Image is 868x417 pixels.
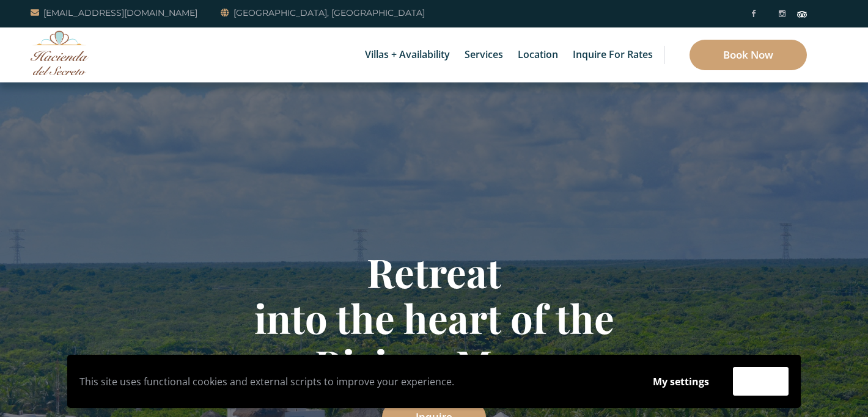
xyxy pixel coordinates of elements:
a: Book Now [690,40,807,70]
img: Tripadvisor_logomark.svg [797,11,807,17]
button: Accept [733,367,789,396]
a: Services [458,27,509,82]
a: [EMAIL_ADDRESS][DOMAIN_NAME] [31,5,197,20]
a: Villas + Availability [359,27,456,82]
a: Location [512,27,564,82]
img: Awesome Logo [31,31,89,75]
p: This site uses functional cookies and external scripts to improve your experience. [79,372,629,391]
a: [GEOGRAPHIC_DATA], [GEOGRAPHIC_DATA] [221,5,425,20]
button: My settings [641,368,721,396]
h1: Retreat into the heart of the Riviera Maya [76,249,792,386]
a: Inquire for Rates [567,27,659,82]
